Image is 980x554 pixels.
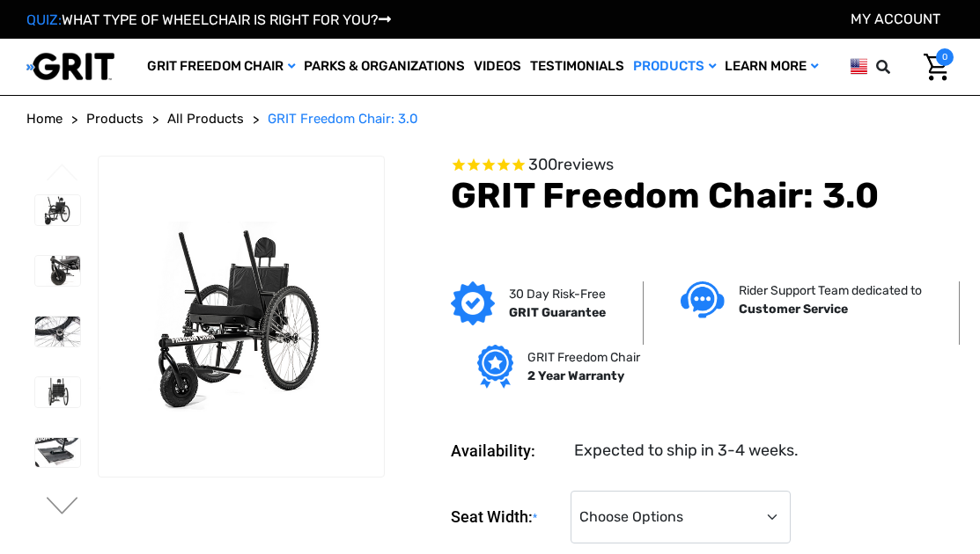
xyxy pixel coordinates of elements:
[739,302,848,317] strong: Customer Service
[86,109,144,129] a: Products
[26,109,954,129] nav: Breadcrumb
[35,256,80,286] img: GRIT Freedom Chair: 3.0
[574,439,799,463] dd: Expected to ship in 3-4 weeks.
[477,345,513,389] img: Grit freedom
[629,39,720,95] a: Products
[739,281,922,300] p: Rider Support Team dedicated to
[451,491,562,544] label: Seat Width:
[26,109,63,129] a: Home
[557,155,614,174] span: reviews
[143,39,299,95] a: GRIT Freedom Chair
[35,377,80,407] img: GRIT Freedom Chair: 3.0
[35,317,80,346] img: GRIT Freedom Chair: 3.0
[86,111,144,127] span: Products
[936,48,954,66] span: 0
[451,439,562,463] dt: Availability:
[35,438,80,468] img: GRIT Freedom Chair: 3.0
[167,109,244,129] a: All Products
[26,11,62,28] span: QUIZ:
[851,55,867,77] img: us.png
[268,109,418,129] a: GRIT Freedom Chair: 3.0
[469,39,526,95] a: Videos
[720,39,822,95] a: Learn More
[910,48,954,85] a: Cart with 0 items
[299,39,469,95] a: Parks & Organizations
[451,281,495,325] img: GRIT Guarantee
[451,175,954,217] h1: GRIT Freedom Chair: 3.0
[528,155,614,174] span: 300 reviews
[509,285,606,303] p: 30 Day Risk-Free
[26,111,63,127] span: Home
[527,348,640,367] p: GRIT Freedom Chair
[26,52,114,81] img: GRIT All-Terrain Wheelchair and Mobility Equipment
[35,195,80,225] img: GRIT Freedom Chair: 3.0
[526,39,629,95] a: Testimonials
[451,156,954,175] span: Rated 4.6 out of 5 stars 300 reviews
[99,222,383,412] img: GRIT Freedom Chair: 3.0
[44,497,81,518] button: Go to slide 2 of 3
[509,305,606,320] strong: GRIT Guarantee
[167,111,244,127] span: All Products
[44,164,81,185] button: Go to slide 3 of 3
[851,11,940,27] a: Account
[902,48,910,85] input: Search
[681,281,725,317] img: Customer service
[924,54,949,81] img: Cart
[268,111,418,127] span: GRIT Freedom Chair: 3.0
[527,368,624,383] strong: 2 Year Warranty
[26,11,391,28] a: QUIZ:WHAT TYPE OF WHEELCHAIR IS RIGHT FOR YOU?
